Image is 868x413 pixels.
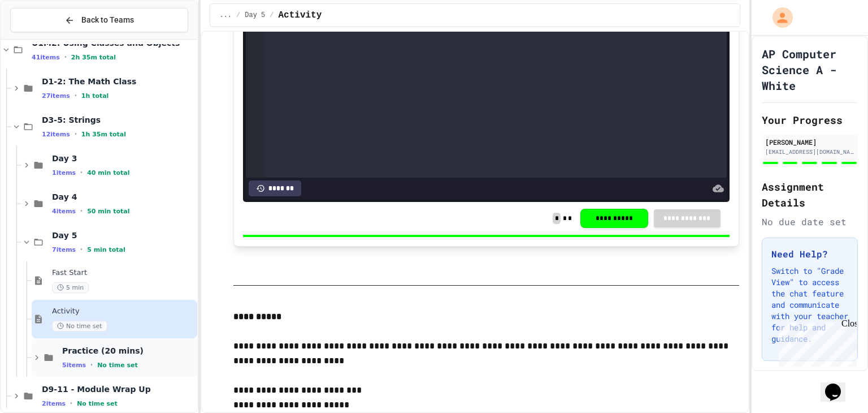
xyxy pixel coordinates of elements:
[75,130,77,139] span: •
[80,206,83,216] span: •
[52,246,76,253] span: 7 items
[62,362,86,369] span: 5 items
[97,362,138,369] span: No time set
[52,208,76,215] span: 4 items
[87,246,125,253] span: 5 min total
[81,92,109,100] span: 1h total
[270,11,274,20] span: /
[10,8,188,32] button: Back to Teams
[762,215,858,229] div: No due date set
[62,346,195,356] span: Practice (20 mins)
[52,307,195,316] span: Activity
[52,268,195,278] span: Fast Start
[77,400,118,407] span: No time set
[70,399,72,408] span: •
[42,400,66,407] span: 2 items
[87,169,129,177] span: 40 min total
[52,321,107,332] span: No time set
[80,168,83,177] span: •
[774,319,857,367] iframe: chat widget
[765,137,854,147] div: [PERSON_NAME]
[52,192,195,202] span: Day 4
[5,5,78,72] div: Chat with us now!Close
[762,179,858,210] h2: Assignment Details
[765,148,854,156] div: [EMAIL_ADDRESS][DOMAIN_NAME]
[771,247,848,261] h3: Need Help?
[90,360,93,369] span: •
[42,131,70,138] span: 12 items
[219,11,232,20] span: ...
[821,368,857,402] iframe: chat widget
[52,230,195,240] span: Day 5
[32,54,60,61] span: 41 items
[64,53,67,62] span: •
[81,14,134,26] span: Back to Teams
[771,265,848,345] p: Switch to "Grade View" to access the chat feature and communicate with your teacher for help and ...
[245,11,265,20] span: Day 5
[42,76,195,87] span: D1-2: The Math Class
[52,153,195,164] span: Day 3
[42,384,195,394] span: D9-11 - Module Wrap Up
[762,112,858,128] h2: Your Progress
[52,169,76,177] span: 1 items
[52,282,89,293] span: 5 min
[236,11,240,20] span: /
[762,46,858,93] h1: AP Computer Science A - White
[80,245,83,254] span: •
[81,131,126,138] span: 1h 35m total
[87,208,129,215] span: 50 min total
[42,92,70,100] span: 27 items
[71,54,116,61] span: 2h 35m total
[42,115,195,125] span: D3-5: Strings
[75,91,77,100] span: •
[278,8,322,22] span: Activity
[761,5,796,31] div: My Account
